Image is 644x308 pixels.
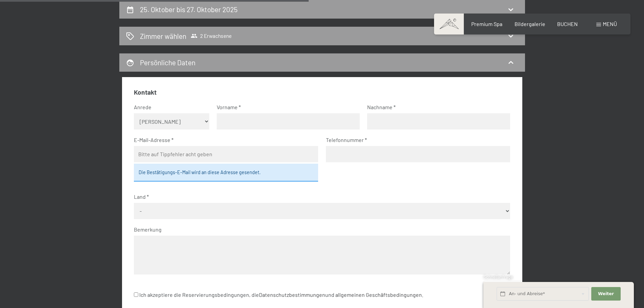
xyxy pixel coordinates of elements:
span: Weiter [598,291,614,297]
label: E-Mail-Adresse [134,136,313,144]
a: Datenschutzbestimmungen [259,291,325,298]
label: Vorname [217,103,354,111]
label: Nachname [367,103,505,111]
span: 2 Erwachsene [191,32,232,39]
h2: Zimmer wählen [140,31,186,41]
a: BUCHEN [557,21,578,27]
label: Anrede [134,103,204,111]
div: Die Bestätigungs-E-Mail wird an diese Adresse gesendet. [134,164,318,181]
h2: Persönliche Daten [140,58,195,67]
input: Bitte auf Tippfehler acht geben [134,146,318,162]
label: Land [134,193,505,200]
input: Ich akzeptiere die Reservierungsbedingungen, dieDatenschutzbestimmungenund allgemeinen Geschäftsb... [134,292,138,297]
label: Telefonnummer [326,136,505,144]
h2: 25. Oktober bis 27. Oktober 2025 [140,5,238,14]
label: Ich akzeptiere die Reservierungsbedingungen, die und . [134,288,423,301]
a: allgemeinen Geschäftsbedingungen [335,291,422,298]
legend: Kontakt [134,88,157,97]
span: Menü [603,21,617,27]
a: Bildergalerie [515,21,545,27]
a: Premium Spa [471,21,502,27]
label: Bemerkung [134,226,505,233]
span: Schnellanfrage [483,274,513,280]
button: Weiter [591,287,620,301]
